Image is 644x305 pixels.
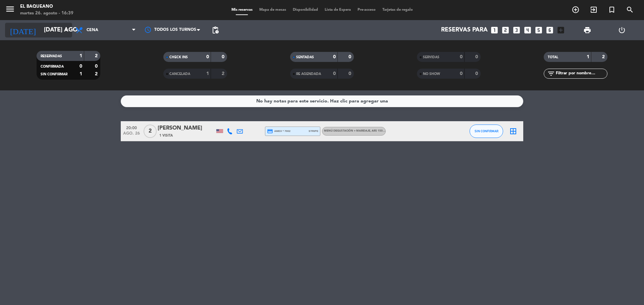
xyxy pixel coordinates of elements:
[159,133,173,138] span: 1 Visita
[370,130,388,132] span: , ARS 150000
[79,54,82,58] strong: 1
[222,55,226,59] strong: 0
[545,26,554,34] i: looks_6
[470,125,503,138] button: SIN CONFIRMAR
[321,8,354,12] span: Lista de Espera
[169,72,190,76] span: CANCELADA
[534,26,543,34] i: looks_5
[123,131,140,139] span: ago. 26
[211,26,219,34] span: pending_actions
[256,8,289,12] span: Mapa de mesas
[222,71,226,76] strong: 2
[555,70,607,77] input: Filtrar por nombre...
[354,8,379,12] span: Pre-acceso
[20,10,73,17] div: martes 26. agosto - 16:39
[206,55,209,59] strong: 0
[333,55,336,59] strong: 0
[95,72,99,76] strong: 2
[547,70,555,78] i: filter_list
[41,73,67,76] span: SIN CONFIRMAR
[475,55,479,59] strong: 0
[20,3,73,10] div: El Baqueano
[583,26,591,34] span: print
[228,8,256,12] span: Mis reservas
[572,6,580,14] i: add_circle_outline
[548,56,558,59] span: TOTAL
[5,4,15,16] button: menu
[41,65,64,68] span: CONFIRMADA
[169,56,188,59] span: CHECK INS
[348,71,353,76] strong: 0
[123,124,140,131] span: 20:00
[5,23,41,37] i: [DATE]
[62,26,70,34] i: arrow_drop_down
[512,26,521,34] i: looks_3
[475,71,479,76] strong: 0
[348,55,353,59] strong: 0
[267,128,290,134] span: amex * 7002
[5,4,15,14] i: menu
[460,71,463,76] strong: 0
[296,72,321,76] span: RE AGENDADA
[602,55,606,59] strong: 2
[144,125,157,138] span: 2
[324,130,388,132] span: Menú degustación + maridaje
[289,8,321,12] span: Disponibilidad
[556,26,565,34] i: add_box
[423,56,439,59] span: SERVIDAS
[296,56,314,59] span: SENTADAS
[79,64,82,69] strong: 0
[423,72,440,76] span: NO SHOW
[590,6,598,14] i: exit_to_app
[256,97,388,105] div: No hay notas para este servicio. Haz clic para agregar una
[460,55,463,59] strong: 0
[618,26,626,34] i: power_settings_new
[158,124,215,133] div: [PERSON_NAME]
[604,20,639,40] div: LOG OUT
[79,72,82,76] strong: 1
[87,28,98,32] span: Cena
[95,54,99,58] strong: 2
[333,71,336,76] strong: 0
[490,26,499,34] i: looks_one
[441,27,488,33] span: Reservas para
[379,8,416,12] span: Tarjetas de regalo
[626,6,634,14] i: search
[41,55,62,58] span: RESERVADAS
[509,127,517,135] i: border_all
[95,64,99,69] strong: 0
[309,129,318,133] span: stripe
[206,71,209,76] strong: 1
[608,6,616,14] i: turned_in_not
[267,128,273,134] i: credit_card
[587,55,589,59] strong: 1
[523,26,532,34] i: looks_4
[501,26,510,34] i: looks_two
[475,129,498,133] span: SIN CONFIRMAR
